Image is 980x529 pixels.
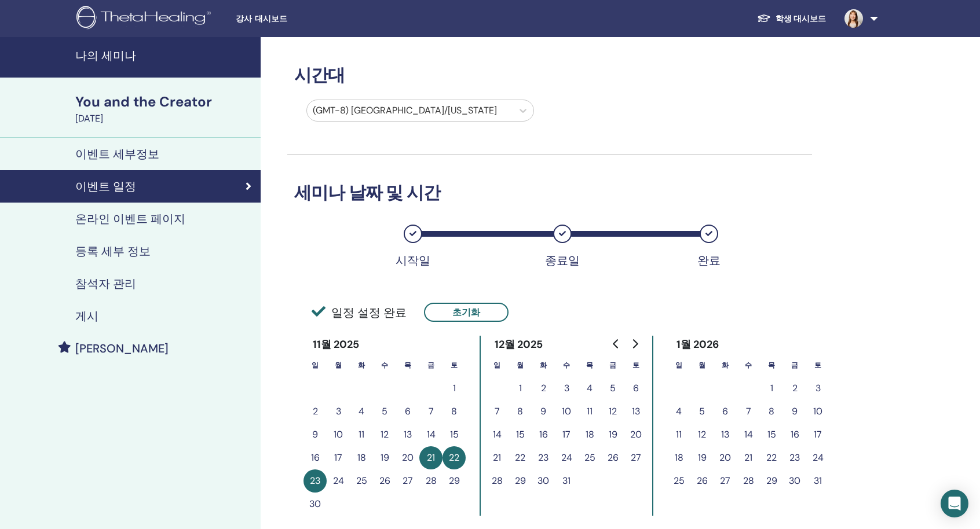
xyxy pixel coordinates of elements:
button: 9 [303,423,327,446]
h4: 참석자 관리 [75,277,136,291]
button: 5 [601,377,624,400]
div: [DATE] [75,112,254,126]
button: 7 [737,400,760,423]
button: 26 [373,469,396,493]
th: 토요일 [806,354,829,377]
a: You and the Creator[DATE] [68,92,261,126]
th: 일요일 [667,354,690,377]
button: 31 [555,469,578,493]
button: 2 [532,377,555,400]
th: 금요일 [601,354,624,377]
button: 21 [419,446,443,469]
button: 17 [555,423,578,446]
button: 27 [714,469,737,493]
button: 25 [350,469,373,493]
button: 23 [303,469,327,493]
button: 25 [578,446,601,469]
button: 15 [760,423,783,446]
button: 29 [509,469,532,493]
button: 22 [443,446,466,469]
button: 8 [760,400,783,423]
button: 17 [327,446,350,469]
button: 24 [806,446,829,469]
h4: 이벤트 세부정보 [75,147,159,161]
button: 30 [532,469,555,493]
th: 월요일 [690,354,714,377]
button: 1 [760,377,783,400]
button: 5 [690,400,714,423]
button: 9 [532,400,555,423]
h4: 등록 세부 정보 [75,244,151,258]
button: 7 [419,400,443,423]
button: 12 [601,400,624,423]
button: 15 [443,423,466,446]
h3: 시간대 [287,65,812,86]
button: 27 [396,469,419,493]
button: 11 [578,400,601,423]
h4: 나의 세미나 [75,49,254,63]
th: 일요일 [303,354,327,377]
button: 18 [578,423,601,446]
button: 23 [532,446,555,469]
button: 10 [555,400,578,423]
th: 토요일 [443,354,466,377]
button: 4 [667,400,690,423]
button: 8 [509,400,532,423]
button: 16 [532,423,555,446]
button: 21 [737,446,760,469]
button: 5 [373,400,396,423]
button: 15 [509,423,532,446]
img: graduation-cap-white.svg [757,13,771,23]
th: 화요일 [350,354,373,377]
th: 일요일 [485,354,509,377]
button: 10 [327,423,350,446]
div: 12월 2025 [485,336,553,354]
h3: 세미나 날짜 및 시간 [287,182,812,203]
button: 2 [303,400,327,423]
button: 29 [443,469,466,493]
div: 종료일 [533,254,591,267]
button: 26 [690,469,714,493]
button: 23 [783,446,806,469]
a: 학생 대시보드 [748,8,835,30]
button: 4 [350,400,373,423]
button: 19 [690,446,714,469]
button: 24 [555,446,578,469]
th: 수요일 [373,354,396,377]
img: default.jpg [844,9,863,28]
th: 수요일 [555,354,578,377]
div: 완료 [680,254,738,267]
button: 18 [350,446,373,469]
button: 1 [443,377,466,400]
button: 13 [714,423,737,446]
span: 일정 설정 완료 [312,304,407,321]
th: 월요일 [509,354,532,377]
th: 목요일 [578,354,601,377]
button: 30 [303,493,327,516]
th: 금요일 [783,354,806,377]
h4: 온라인 이벤트 페이지 [75,212,185,226]
button: 11 [667,423,690,446]
button: 11 [350,423,373,446]
button: 28 [419,469,443,493]
button: 14 [419,423,443,446]
button: 14 [737,423,760,446]
button: 30 [783,469,806,493]
button: 1 [509,377,532,400]
th: 금요일 [419,354,443,377]
h4: 게시 [75,309,98,323]
button: 12 [373,423,396,446]
button: 8 [443,400,466,423]
button: 13 [396,423,419,446]
button: 12 [690,423,714,446]
button: 18 [667,446,690,469]
button: 24 [327,469,350,493]
h4: [PERSON_NAME] [75,341,169,355]
button: 31 [806,469,829,493]
button: 3 [327,400,350,423]
th: 화요일 [532,354,555,377]
div: 시작일 [384,254,442,267]
button: 17 [806,423,829,446]
button: 10 [806,400,829,423]
button: 3 [555,377,578,400]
